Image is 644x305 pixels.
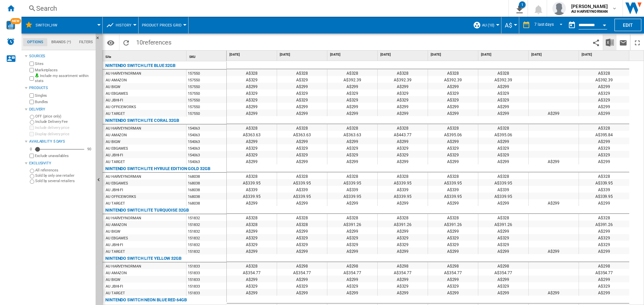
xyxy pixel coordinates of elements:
[35,146,84,153] md-slider: Availability
[186,173,226,179] div: 168038
[30,120,34,125] input: Include Delivery Fee
[29,139,93,144] div: Availability 5 Days
[106,145,128,152] div: AU EBGAMES
[428,179,478,186] div: A$339.95
[428,76,478,83] div: A$392.39
[106,139,120,145] div: AU BIGW
[106,173,141,180] div: AU HARVEYNORMAN
[534,22,554,27] div: 7 last days
[227,144,277,151] div: A$329
[327,103,377,109] div: A$299
[106,152,123,159] div: AU JBHI-FI
[428,158,478,164] div: A$299
[106,97,123,104] div: AU JBHI-FI
[277,103,327,109] div: A$299
[428,151,478,158] div: A$329
[378,83,428,89] div: A$299
[478,144,528,151] div: A$329
[478,186,528,193] div: A$339
[277,179,327,186] div: A$339.95
[478,151,528,158] div: A$329
[277,124,327,131] div: A$328
[186,110,226,117] div: 157550
[327,96,377,103] div: A$329
[571,3,608,10] span: [PERSON_NAME]
[106,132,127,139] div: AU AMAZON
[35,68,93,73] label: Marketplaces
[186,103,226,110] div: 157550
[277,83,327,89] div: A$299
[186,179,226,186] div: 168038
[189,55,196,59] span: SKU
[327,172,377,179] div: A$328
[227,96,277,103] div: A$329
[35,73,93,84] label: Include my assortment within stats
[579,227,629,234] div: A$299
[186,145,226,151] div: 154063
[280,52,326,57] span: [DATE]
[106,125,141,132] div: AU HARVEYNORMAN
[186,186,226,193] div: 168038
[534,20,565,31] md-select: REPORTS.WIZARD.STEPS.REPORT.STEPS.REPORT_OPTIONS.PERIOD: 7 last days
[378,131,428,138] div: A$443.77
[188,51,226,61] div: SKU Sort None
[35,61,93,66] label: Sites
[327,138,377,144] div: A$299
[105,206,189,214] div: NINTENDO SWITCH LITE TURQUOISE 32GB
[505,22,512,29] span: A$
[327,179,377,186] div: A$339.95
[579,151,629,158] div: A$329
[227,158,277,164] div: A$299
[428,221,478,227] div: A$391.26
[29,54,93,59] div: Sources
[378,234,428,241] div: A$329
[327,158,377,164] div: A$299
[378,151,428,158] div: A$329
[186,158,226,165] div: 154063
[30,169,34,173] input: All references
[327,89,377,96] div: A$329
[327,186,377,193] div: A$339
[327,221,377,227] div: A$391.26
[327,76,377,83] div: A$392.39
[429,51,478,59] div: [DATE]
[428,109,478,116] div: A$299
[378,227,428,234] div: A$299
[186,83,226,90] div: 157550
[603,34,616,50] button: Download in Excel
[6,21,15,29] img: wise-card.svg
[277,89,327,96] div: A$329
[428,144,478,151] div: A$329
[378,76,428,83] div: A$392.39
[579,69,629,76] div: A$328
[579,131,629,138] div: A$395.84
[277,214,327,221] div: A$328
[106,200,125,207] div: AU TARGET
[104,51,186,61] div: Site Sort None
[30,174,34,178] input: Sold by only one retailer
[478,158,528,164] div: A$299
[378,221,428,227] div: A$391.26
[227,227,277,234] div: A$299
[106,104,136,110] div: AU OFFICEWORKS
[186,131,226,138] div: 154063
[277,186,327,193] div: A$339
[35,132,93,137] label: Display delivery price
[482,17,498,33] button: AU (10)
[330,52,376,57] span: [DATE]
[327,227,377,234] div: A$299
[186,151,226,158] div: 154063
[227,193,277,199] div: A$339.95
[327,124,377,131] div: A$328
[565,18,579,32] button: md-calendar
[580,51,629,59] div: [DATE]
[378,179,428,186] div: A$339.95
[327,131,377,138] div: A$363.63
[25,17,99,33] div: Switch_HW
[277,199,327,206] div: A$299
[188,51,226,61] div: Sort None
[36,17,64,33] button: Switch_HW
[133,34,175,49] span: 10
[327,234,377,241] div: A$329
[579,214,629,221] div: A$328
